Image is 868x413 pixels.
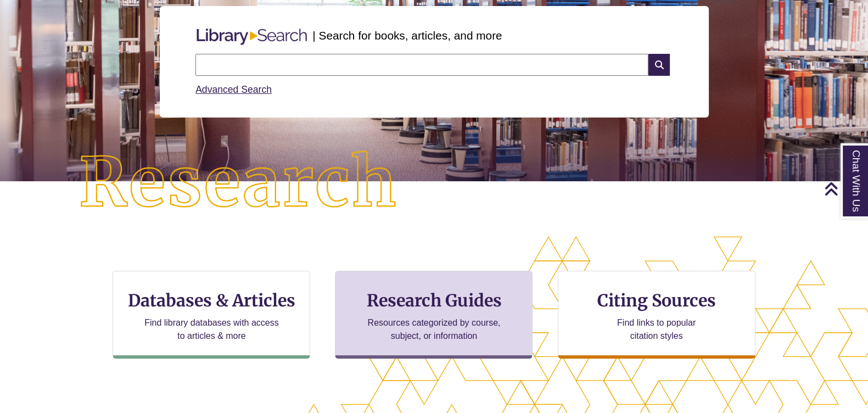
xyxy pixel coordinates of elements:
h3: Databases & Articles [122,290,301,311]
a: Advanced Search [195,84,272,95]
img: Research [43,115,434,251]
h3: Citing Sources [590,290,724,311]
p: Resources categorized by course, subject, or information [362,316,506,343]
p: | Search for books, articles, and more [312,27,502,44]
img: Libary Search [191,24,312,49]
i: Search [648,54,669,76]
h3: Research Guides [344,290,523,311]
a: Citing Sources Find links to popular citation styles [558,271,755,359]
a: Research Guides Resources categorized by course, subject, or information [335,271,533,359]
p: Find library databases with access to articles & more [140,316,283,343]
a: Back to Top [824,181,865,196]
a: Databases & Articles Find library databases with access to articles & more [113,271,310,359]
p: Find links to popular citation styles [603,316,710,343]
